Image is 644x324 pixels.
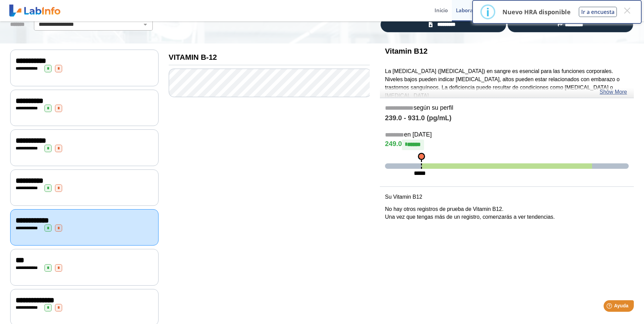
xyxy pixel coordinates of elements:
[385,67,629,100] p: La [MEDICAL_DATA] ([MEDICAL_DATA]) en sangre es esencial para las funciones corporales. Niveles b...
[385,47,427,55] b: Vitamin B12
[579,7,617,17] button: Ir a encuesta
[486,6,490,18] div: i
[385,193,629,201] p: Su Vitamin B12
[600,88,627,96] a: Show More
[385,104,629,112] h5: según su perfil
[385,205,629,221] p: No hay otros registros de prueba de Vitamin B12. Una vez que tengas más de un registro, comenzará...
[385,131,629,139] h5: en [DATE]
[169,53,217,61] b: VITAMIN B-12
[385,114,629,122] h4: 239.0 - 931.0 (pg/mL)
[584,298,637,317] iframe: Help widget launcher
[385,140,629,150] h4: 249.0
[502,8,571,16] p: Nuevo HRA disponible
[621,4,633,17] button: Close this dialog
